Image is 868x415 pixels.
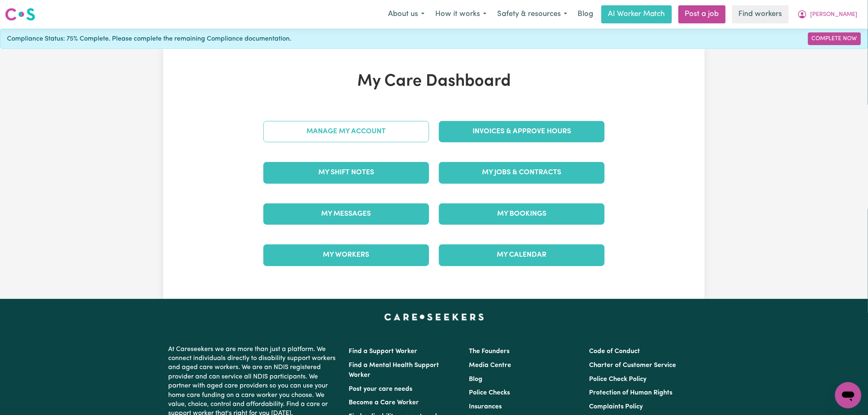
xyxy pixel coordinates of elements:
a: Manage My Account [263,121,429,142]
a: Media Centre [469,362,511,369]
a: My Workers [263,244,429,266]
a: My Jobs & Contracts [439,162,605,183]
img: Careseekers logo [5,7,35,22]
button: My Account [792,6,863,23]
span: [PERSON_NAME] [811,10,858,19]
a: Police Check Policy [589,376,647,383]
button: How it works [430,6,492,23]
a: Complaints Policy [589,404,643,410]
iframe: Button to launch messaging window [835,382,861,408]
a: Post your care needs [349,386,412,392]
a: My Calendar [439,244,605,266]
a: My Shift Notes [263,162,429,183]
a: Code of Conduct [589,348,640,355]
a: Careseekers home page [384,314,484,320]
a: Invoices & Approve Hours [439,121,605,142]
a: Find a Support Worker [349,348,417,355]
a: Protection of Human Rights [589,390,673,396]
a: Find workers [732,5,789,23]
button: Safety & resources [492,6,573,23]
span: Compliance Status: 75% Complete. Please complete the remaining Compliance documentation. [7,34,291,44]
a: My Bookings [439,203,605,225]
a: Find a Mental Health Support Worker [349,362,439,379]
a: AI Worker Match [601,5,672,23]
button: About us [383,6,430,23]
a: My Messages [263,203,429,225]
a: Blog [573,5,598,23]
h1: My Care Dashboard [258,72,610,91]
a: Insurances [469,404,502,410]
a: Post a job [678,5,726,23]
a: Become a Care Worker [349,399,419,406]
a: Police Checks [469,390,510,396]
a: Careseekers logo [5,5,35,24]
a: Charter of Customer Service [589,362,676,369]
a: The Founders [469,348,509,355]
a: Blog [469,376,482,383]
a: Complete Now [808,32,861,45]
